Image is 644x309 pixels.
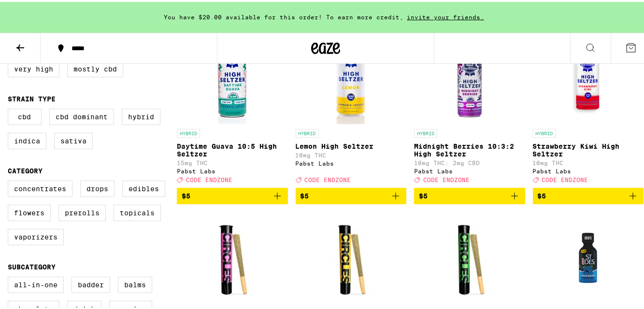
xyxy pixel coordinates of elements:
[8,131,46,147] label: Indica
[80,179,114,195] label: Drops
[122,107,160,123] label: Hybrid
[403,12,487,18] span: invite your friends.
[8,107,42,123] label: CBD
[296,150,407,156] p: 10mg THC
[296,26,407,186] a: Open page for Lemon High Seltzer from Pabst Labs
[414,26,525,186] a: Open page for Midnight Berries 10:3:2 High Seltzer from Pabst Labs
[302,210,399,307] img: Circles Base Camp - Maui Wowie - 1g
[296,186,407,202] button: Add to bag
[177,140,288,156] p: Daytime Guava 10:5 High Seltzer
[8,227,64,243] label: Vaporizers
[177,26,288,186] a: Open page for Daytime Guava 10:5 High Seltzer from Pabst Labs
[414,140,525,156] p: Midnight Berries 10:3:2 High Seltzer
[49,107,114,123] label: CBD Dominant
[538,190,546,198] span: $5
[533,186,644,202] button: Add to bag
[419,190,428,198] span: $5
[6,7,70,14] span: Hi. Need any help?
[414,127,437,136] p: HYBRID
[542,175,588,181] span: CODE ENDZONE
[533,26,644,186] a: Open page for Strawberry Kiwi High Seltzer from Pabst Labs
[533,158,644,164] p: 10mg THC
[177,166,288,172] div: Pabst Labs
[533,166,644,172] div: Pabst Labs
[114,203,161,219] label: Topicals
[122,179,165,195] label: Edibles
[302,26,399,122] img: Pabst Labs - Lemon High Seltzer
[533,140,644,156] p: Strawberry Kiwi High Seltzer
[8,165,43,173] legend: Category
[533,127,556,136] p: HYBRID
[184,210,281,307] img: Circles Base Camp - Kosher Kush - 1g
[67,59,123,75] label: Mostly CBD
[8,179,72,195] label: Concentrates
[296,127,319,136] p: HYBRID
[72,275,110,291] label: Badder
[301,190,309,198] span: $5
[421,26,518,122] img: Pabst Labs - Midnight Berries 10:3:2 High Seltzer
[8,203,51,219] label: Flowers
[296,140,407,148] p: Lemon High Seltzer
[177,158,288,164] p: 15mg THC
[8,59,59,75] label: Very High
[421,210,518,307] img: Circles Base Camp - Gelatti - 1g
[118,275,152,291] label: Balms
[54,131,93,147] label: Sativa
[177,127,200,136] p: HYBRID
[177,186,288,202] button: Add to bag
[423,175,470,181] span: CODE ENDZONE
[540,210,636,307] img: St. Ides - Blue Raz Shot - 100mg
[182,190,190,198] span: $5
[414,158,525,164] p: 10mg THC: 2mg CBD
[186,175,232,181] span: CODE ENDZONE
[305,175,351,181] span: CODE ENDZONE
[58,203,106,219] label: Prerolls
[540,26,636,122] img: Pabst Labs - Strawberry Kiwi High Seltzer
[164,12,403,18] span: You have $20.00 available for this order! To earn more credit,
[8,93,56,101] legend: Strain Type
[8,261,56,269] legend: Subcategory
[8,275,64,291] label: All-In-One
[184,26,281,122] img: Pabst Labs - Daytime Guava 10:5 High Seltzer
[414,186,525,202] button: Add to bag
[296,158,407,165] div: Pabst Labs
[414,166,525,172] div: Pabst Labs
